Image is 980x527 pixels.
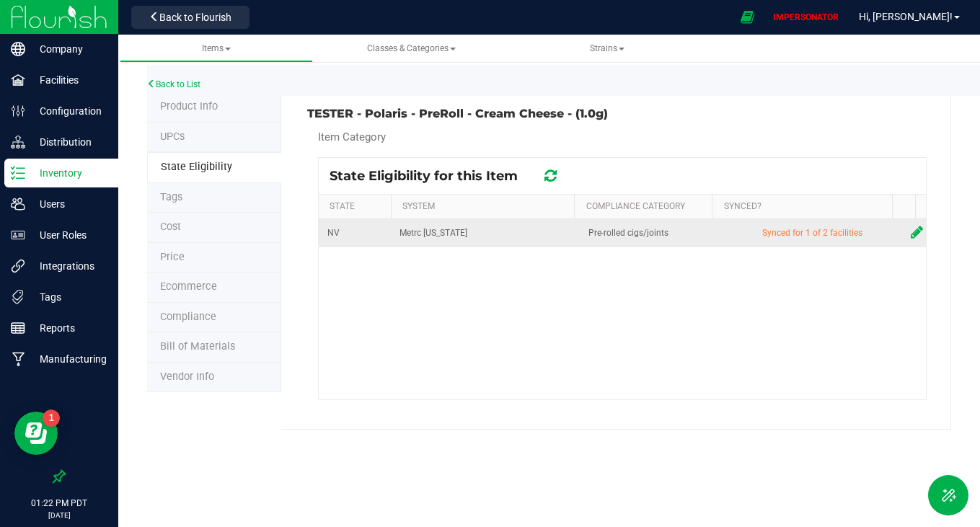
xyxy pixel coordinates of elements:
span: Tag [160,191,182,203]
p: Tags [25,288,112,306]
span: Cost [160,221,181,233]
inline-svg: Inventory [11,166,25,180]
inline-svg: User Roles [11,228,25,242]
h3: TESTER - Polaris - PreRoll - Cream Cheese - (1.0g) [307,107,612,120]
p: Distribution [25,133,112,151]
inline-svg: Distribution [11,135,25,149]
p: Users [25,195,112,213]
span: Compliance [160,311,216,323]
i: Configure [911,225,923,239]
p: 01:22 PM PDT [6,497,112,510]
iframe: Resource center [14,412,58,455]
p: Integrations [25,257,112,275]
p: Configuration [25,102,112,120]
span: Price [160,251,185,263]
p: Inventory [25,164,112,182]
a: COMPLIANCE CATEGORY [586,201,685,211]
span: Vendor Info [160,371,214,383]
button: Back to Flourish [131,6,250,29]
span: Items [202,43,231,53]
a: SYSTEM [402,201,435,211]
span: Item Category [318,130,386,143]
span: Tag [160,130,185,143]
span: Tag [161,161,232,173]
inline-svg: Manufacturing [11,352,25,366]
inline-svg: Configuration [11,104,25,118]
span: Back to Flourish [159,12,231,23]
span: Ecommerce [160,280,217,293]
p: Facilities [25,71,112,89]
span: Metrc [US_STATE] [399,226,467,240]
p: Manufacturing [25,350,112,368]
inline-svg: Company [11,42,25,56]
p: Company [25,40,112,58]
iframe: Resource center unread badge [43,409,60,427]
inline-svg: Facilities [11,73,25,87]
span: Synced for 1 of 2 facilities [762,228,862,238]
span: State Eligibility for this Item [330,168,532,184]
inline-svg: Tags [11,290,25,304]
p: User Roles [25,226,112,244]
a: Back to List [147,79,200,89]
p: IMPERSONATOR [767,11,844,24]
span: Hi, [PERSON_NAME]! [859,11,953,22]
p: Reports [25,319,112,337]
inline-svg: Integrations [11,259,25,273]
span: Pre-rolled cigs/joints [588,226,668,240]
span: Classes & Categories [367,43,456,53]
inline-svg: Reports [11,321,25,335]
button: Toggle Menu [928,475,968,515]
a: SYNCED? [724,201,762,211]
label: Pin the sidebar to full width on large screens [52,469,66,484]
span: Strains [590,43,624,53]
span: Product Info [160,100,218,112]
inline-svg: Users [11,197,25,211]
span: Bill of Materials [160,340,235,353]
a: STATE [330,201,355,211]
p: [DATE] [6,510,112,521]
span: NV [327,226,340,240]
span: Open Ecommerce Menu [731,3,764,31]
